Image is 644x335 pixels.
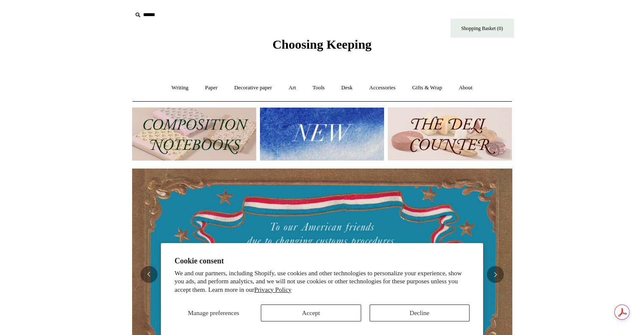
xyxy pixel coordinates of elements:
a: Paper [197,77,225,99]
a: Shopping Basket (0) [451,19,514,38]
a: Art [281,77,304,99]
a: About [451,77,480,99]
img: 202302 Composition ledgers.jpg__PID:69722ee6-fa44-49dd-a067-31375e5d54ec [132,108,256,161]
a: Tools [305,77,332,99]
h2: Cookie consent [174,257,470,266]
a: Accessories [362,77,403,99]
span: Manage preferences [188,310,239,316]
button: Next [487,266,504,283]
a: Gifts & Wrap [404,77,450,99]
a: Desk [334,77,360,99]
button: Manage preferences [174,305,252,321]
img: The Deli Counter [388,108,512,161]
a: Choosing Keeping [272,44,371,50]
a: Privacy Policy [254,286,292,293]
a: Writing [164,77,196,99]
img: New.jpg__PID:f73bdf93-380a-4a35-bcfe-7823039498e1 [260,108,384,161]
button: Previous [141,266,158,283]
span: Choosing Keeping [272,37,371,51]
a: Decorative paper [227,77,279,99]
button: Decline [370,305,470,321]
p: We and our partners, including Shopify, use cookies and other technologies to personalize your ex... [174,269,470,294]
button: Accept [261,305,361,321]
